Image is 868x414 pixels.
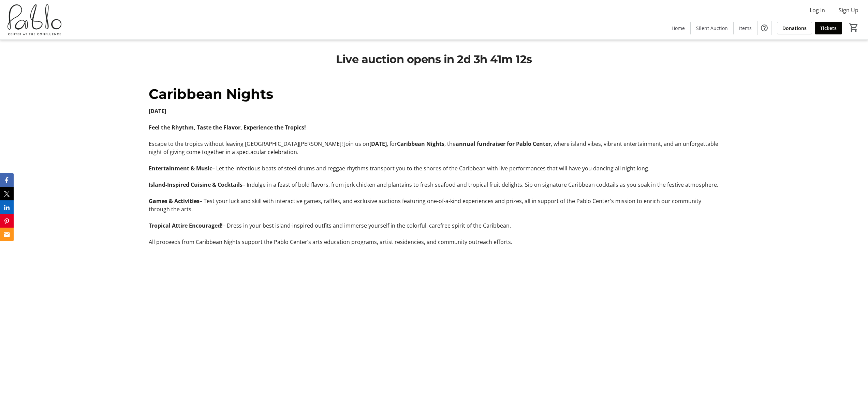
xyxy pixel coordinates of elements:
[691,22,733,34] a: Silent Auction
[734,22,757,34] a: Items
[149,84,719,104] p: Caribbean Nights
[810,6,825,14] span: Log In
[782,25,807,32] span: Donations
[739,25,752,32] span: Items
[397,140,444,148] strong: Caribbean Nights
[456,140,551,148] strong: annual fundraiser for Pablo Center
[336,51,532,67] div: Live auction opens in 2d 3h 41m 12s
[149,140,719,156] p: Escape to the tropics without leaving [GEOGRAPHIC_DATA][PERSON_NAME]! Join us on , for , the , wh...
[149,165,212,172] strong: Entertainment & Music
[149,238,719,246] p: All proceeds from Caribbean Nights support the Pablo Center’s arts education programs, artist res...
[149,107,166,115] strong: [DATE]
[757,21,771,35] button: Help
[149,124,306,131] strong: Feel the Rhythm, Taste the Flavor, Experience the Tropics!
[815,22,842,34] a: Tickets
[672,25,685,32] span: Home
[369,140,387,148] strong: [DATE]
[833,5,864,16] button: Sign Up
[777,22,812,34] a: Donations
[696,25,728,32] span: Silent Auction
[839,6,858,14] span: Sign Up
[149,221,719,230] p: – Dress in your best island-inspired outfits and immerse yourself in the colorful, carefree spiri...
[149,197,719,213] p: – Test your luck and skill with interactive games, raffles, and exclusive auctions featuring one-...
[820,25,837,32] span: Tickets
[149,222,223,229] strong: Tropical Attire Encouraged!
[804,5,830,16] button: Log In
[666,22,690,34] a: Home
[848,21,860,34] button: Cart
[4,3,65,37] img: Pablo Center's Logo
[149,181,719,189] p: – Indulge in a feast of bold flavors, from jerk chicken and plantains to fresh seafood and tropic...
[149,181,242,188] strong: Island-Inspired Cuisine & Cocktails
[149,164,719,172] p: – Let the infectious beats of steel drums and reggae rhythms transport you to the shores of the C...
[149,197,200,205] strong: Games & Activities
